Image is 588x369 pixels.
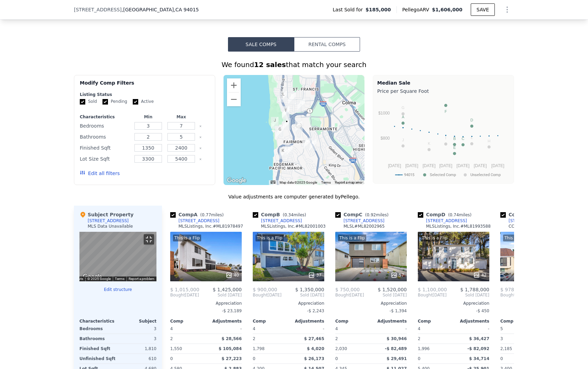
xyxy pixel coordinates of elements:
button: Clear [199,158,202,161]
text: A [402,115,404,119]
span: $ 29,491 [386,356,407,361]
div: Value adjustments are computer generated by Pellego . [74,193,514,200]
div: MLSListings, Inc. # ML81978497 [178,224,243,229]
div: 42 [473,272,487,279]
span: $ 27,465 [304,336,324,341]
div: [STREET_ADDRESS][PERSON_NAME] [509,218,580,224]
span: 0.34 [284,213,294,217]
div: Comp B [253,211,309,218]
span: ( miles) [362,213,391,217]
div: Comp D [418,211,474,218]
label: Pending [102,99,127,105]
div: 667 Saint Francis Blvd [297,99,305,110]
div: 37 [308,272,322,279]
span: 0.74 [450,213,459,217]
span: Bought [335,292,350,298]
div: Finished Sqft [80,143,130,153]
div: Appreciation [418,301,489,306]
a: [STREET_ADDRESS] [253,218,302,224]
div: We found that match your search [74,60,514,69]
text: C [462,137,465,141]
a: Report a problem [129,277,154,281]
button: Zoom out [227,93,241,106]
a: [STREET_ADDRESS] [170,218,219,224]
div: 214 Clifton Rd [279,147,287,159]
span: Last Sold for [333,6,366,13]
span: 0.77 [202,213,211,217]
div: This is a Flip [503,235,531,241]
div: Comp [500,318,536,324]
text: Unselected Comp [470,173,501,177]
input: Sold [80,99,85,105]
div: 384 Lynbrook Dr [303,138,311,149]
span: $ 1,520,000 [378,287,407,292]
div: Appreciation [335,301,407,306]
input: Pending [102,99,108,105]
div: [STREET_ADDRESS] [88,218,129,224]
span: , CA 94015 [174,7,199,12]
div: Comp A [170,211,226,218]
a: Open this area in Google Maps (opens a new window) [225,176,248,185]
div: 610 [119,354,156,363]
span: 1,798 [253,346,264,351]
div: Min [133,114,163,120]
text: F [445,109,447,113]
div: Map [79,232,156,281]
text: $800 [381,136,390,141]
div: [DATE] [253,292,282,298]
a: Terms (opens in new tab) [321,181,331,184]
button: Clear [199,136,202,139]
div: Bathrooms [79,334,117,344]
div: Comp E [500,211,556,218]
span: -$ 450 [476,308,489,313]
div: Appreciation [500,301,572,306]
span: $1,606,000 [432,7,462,12]
div: MLS Data Unavailable [88,224,133,229]
label: Sold [80,99,97,105]
div: 2 [170,334,205,344]
span: 5 [500,326,503,331]
span: $ 105,084 [219,346,242,351]
span: 1,550 [170,346,182,351]
span: $ 1,350,000 [295,287,324,292]
span: Sold [DATE] [199,292,242,298]
div: 88 Westline Dr [271,117,279,129]
span: 2,030 [335,346,347,351]
text: $1000 [378,111,390,116]
div: 40 [226,272,239,279]
div: 382 Northaven Dr [288,93,296,104]
span: Pellego ARV [402,6,432,13]
text: [DATE] [405,163,418,168]
span: [STREET_ADDRESS] [74,6,122,13]
span: Sold [DATE] [447,292,489,298]
button: Keyboard shortcuts [271,181,275,184]
div: Comp C [335,211,391,218]
span: Sold [DATE] [364,292,407,298]
span: 4 [418,326,421,331]
div: Street View [79,232,156,281]
div: Subject Property [79,211,133,218]
div: 309 Channing Way [285,145,293,157]
div: 3 [500,334,535,344]
div: [DATE] [418,292,447,298]
div: Modify Comp Filters [80,79,209,92]
span: Bought [500,292,515,298]
button: SAVE [471,3,495,16]
span: 0 [418,356,421,361]
text: K [428,141,431,145]
img: Google [81,272,104,281]
label: Active [133,99,154,105]
div: Comp [253,318,288,324]
div: Bedrooms [80,121,130,131]
text: G [402,106,405,110]
span: ( miles) [280,213,309,217]
text: [DATE] [474,163,487,168]
a: Terms (opens in new tab) [115,277,124,281]
div: Unfinished Sqft [79,354,117,363]
div: 650 Higate Dr [280,91,287,102]
span: $ 1,015,000 [170,287,199,292]
div: Lot Size Sqft [80,154,130,164]
text: [DATE] [457,163,470,168]
span: $ 1,788,000 [460,287,489,292]
span: Sold [DATE] [282,292,324,298]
